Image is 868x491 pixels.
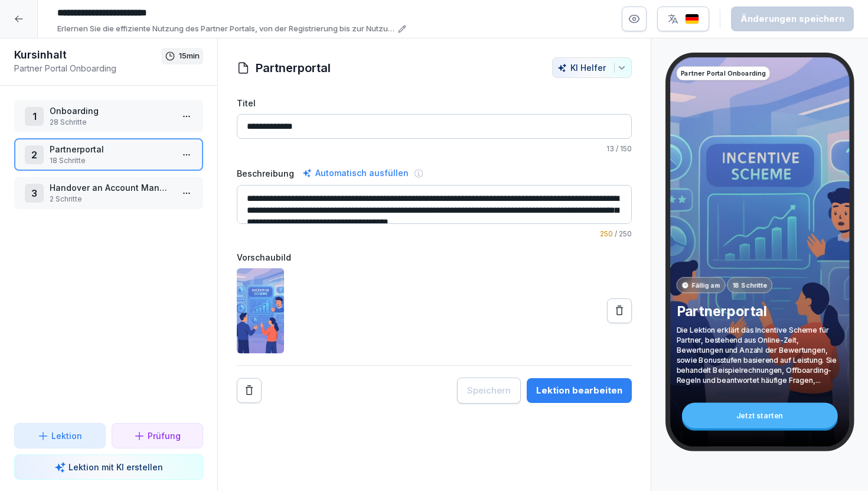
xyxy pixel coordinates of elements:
[557,63,626,73] div: KI Helfer
[300,166,411,180] div: Automatisch ausfüllen
[25,184,44,203] div: 3
[25,145,44,164] div: 2
[50,181,172,194] p: Handover an Account Manager
[457,378,521,404] button: Speichern
[527,378,632,403] button: Lektion bearbeiten
[50,155,172,166] p: 18 Schritte
[14,138,203,171] div: 2Partnerportal18 Schritte
[237,229,632,239] p: / 250
[14,100,203,132] div: 1Onboarding28 Schritte
[536,384,622,397] div: Lektion bearbeiten
[467,384,511,397] div: Speichern
[148,430,181,442] p: Prüfung
[606,144,614,153] span: 13
[680,69,766,78] p: Partner Portal Onboarding
[57,23,394,35] p: Erlernen Sie die effiziente Nutzung des Partner Portals, von der Registrierung bis zur Nutzung vo...
[732,280,767,290] p: 18 Schritte
[14,62,161,74] p: Partner Portal Onboarding
[600,229,613,238] span: 250
[50,194,172,204] p: 2 Schritte
[14,48,161,62] h1: Kursinhalt
[256,59,331,77] h1: Partnerportal
[50,105,172,117] p: Onboarding
[25,107,44,126] div: 1
[676,302,843,319] p: Partnerportal
[68,461,163,473] p: Lektion mit KI erstellen
[691,280,720,290] p: Fällig am
[237,144,632,154] p: / 150
[50,117,172,128] p: 28 Schritte
[237,167,294,180] label: Beschreibung
[237,378,262,403] button: Remove
[179,50,200,62] p: 15 min
[237,268,284,353] img: g9ibnf4g3wswxquo293irpuk.png
[14,454,203,480] button: Lektion mit KI erstellen
[740,12,844,25] div: Änderungen speichern
[50,143,172,155] p: Partnerportal
[685,14,699,25] img: de.svg
[676,325,843,385] p: Die Lektion erklärt das Incentive Scheme für Partner, bestehend aus Online-Zeit, Bewertungen und ...
[14,423,106,448] button: Lektion
[14,177,203,209] div: 3Handover an Account Manager2 Schritte
[731,6,854,31] button: Änderungen speichern
[51,430,82,442] p: Lektion
[237,251,632,264] label: Vorschaubild
[552,57,632,78] button: KI Helfer
[112,423,203,448] button: Prüfung
[237,97,632,109] label: Titel
[681,403,837,428] div: Jetzt starten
